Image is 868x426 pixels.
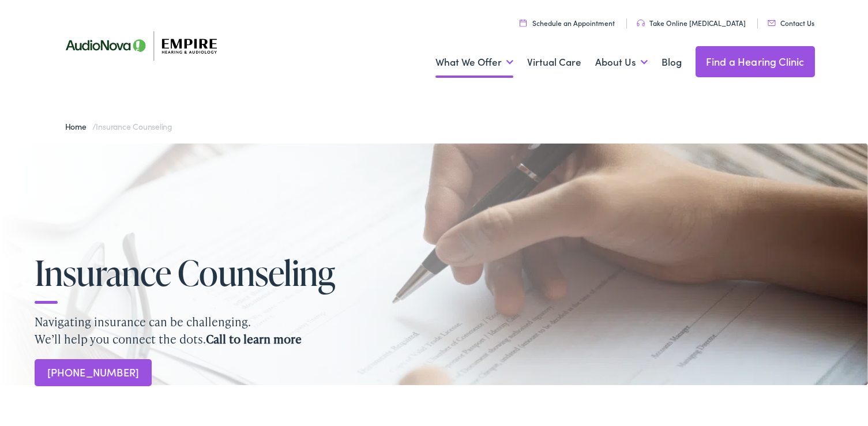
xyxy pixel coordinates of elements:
a: Find a Hearing Clinic [696,46,815,77]
img: utility icon [768,20,776,26]
span: / [65,120,173,132]
img: utility icon [520,19,527,27]
a: What We Offer [435,41,513,84]
a: Schedule an Appointment [520,18,615,28]
img: utility icon [637,20,645,27]
span: Insurance Counseling [96,120,172,132]
a: Virtual Care [527,41,581,84]
a: Take Online [MEDICAL_DATA] [637,18,746,28]
strong: Call to learn more [206,331,302,347]
a: Home [65,120,92,132]
a: Blog [662,41,682,84]
a: About Us [595,41,648,84]
a: [PHONE_NUMBER] [35,359,152,386]
a: Contact Us [768,18,814,28]
h1: Insurance Counseling [35,254,358,292]
p: Navigating insurance can be challenging. We’ll help you connect the dots. [35,313,833,348]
